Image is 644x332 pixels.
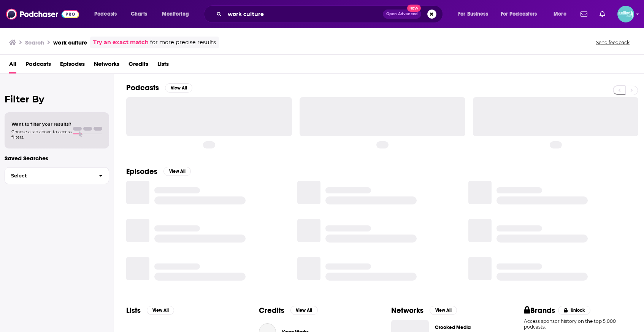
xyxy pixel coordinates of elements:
button: open menu [496,8,548,20]
a: EpisodesView All [126,167,191,176]
span: For Business [458,9,488,19]
h3: Search [25,39,44,46]
button: View All [290,306,318,315]
button: open menu [157,8,199,20]
button: open menu [548,8,576,20]
button: Send feedback [594,39,632,46]
a: Show notifications dropdown [577,8,590,21]
a: ListsView All [126,306,174,315]
button: Select [5,167,109,184]
span: Open Advanced [386,12,418,16]
h2: Networks [391,306,424,315]
p: Saved Searches [5,155,109,162]
a: Try an exact match [93,38,149,47]
span: Select [5,173,93,178]
button: open menu [89,8,127,20]
button: View All [147,306,174,315]
h2: Credits [259,306,284,315]
span: Charts [131,9,147,19]
span: For Podcasters [501,9,537,19]
span: More [554,9,566,19]
h2: Podcasts [126,83,159,93]
span: Logged in as JessicaPellien [617,6,634,22]
span: Want to filter your results? [11,121,71,127]
span: for more precise results [150,38,216,47]
button: View All [165,83,192,93]
span: Crooked Media [435,324,471,330]
a: All [9,58,16,73]
a: Lists [157,58,169,73]
a: CreditsView All [259,306,318,315]
a: Show notifications dropdown [596,8,608,21]
a: Credits [128,58,148,73]
a: Networks [94,58,119,73]
button: open menu [453,8,498,20]
button: Open AdvancedNew [383,10,421,19]
button: Unlock [558,306,590,315]
img: User Profile [617,6,634,22]
a: Episodes [60,58,85,73]
a: PodcastsView All [126,83,192,93]
h2: Brands [524,306,555,315]
img: Podchaser - Follow, Share and Rate Podcasts [6,7,79,21]
p: Access sponsor history on the top 5,000 podcasts. [524,318,632,330]
div: Search podcasts, credits, & more... [211,5,450,23]
a: NetworksView All [391,306,457,315]
span: New [407,5,421,12]
a: Podcasts [25,58,51,73]
button: View All [430,306,457,315]
button: Show profile menu [617,6,634,22]
a: Charts [126,8,152,20]
button: View All [163,167,191,176]
h3: work culture [53,39,87,46]
span: Podcasts [94,9,117,19]
h2: Episodes [126,167,157,176]
span: Choose a tab above to access filters. [11,129,71,140]
input: Search podcasts, credits, & more... [225,8,383,20]
h2: Filter By [5,94,109,105]
span: Monitoring [162,9,189,19]
h2: Lists [126,306,141,315]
